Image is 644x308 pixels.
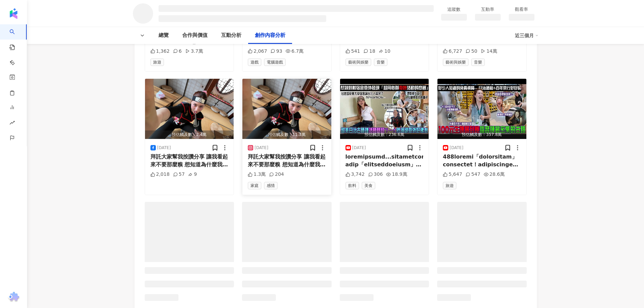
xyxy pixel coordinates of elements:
[471,58,485,66] span: 音樂
[248,171,266,178] div: 1.3萬
[466,171,480,178] div: 547
[437,79,526,139] button: 預估觸及數：357.8萬
[386,171,407,178] div: 18.9萬
[345,58,371,66] span: 藝術與娛樂
[150,153,229,168] div: 拜託大家幫我按讚分享 讓我看起來不要那麼糗 想知道為什麼我要發這種鬼照 歡迎去看好口[PERSON_NAME]最新一集了解詳情 這篇沒破8000我要自刪文 謝謝大家 可⋯可惡⋯ #願賭服輸 #說...
[157,145,171,151] div: [DATE]
[248,48,267,55] div: 2,067
[9,24,23,44] a: search
[450,145,463,151] div: [DATE]
[173,171,185,178] div: 57
[248,58,261,66] span: 遊戲
[264,58,286,66] span: 電腦遊戲
[340,79,429,139] button: 預估觸及數：236.6萬
[443,48,462,55] div: 6,727
[185,48,203,55] div: 3.7萬
[159,31,169,40] div: 總覽
[182,31,208,40] div: 合作與價值
[255,31,285,40] div: 創作內容分析
[340,79,429,139] img: post-image
[221,31,241,40] div: 互動分析
[345,182,359,189] span: 飲料
[437,131,526,139] div: 預估觸及數：357.8萬
[150,48,170,55] div: 1,362
[242,79,331,139] img: post-image
[248,182,261,189] span: 家庭
[475,6,501,13] div: 互動率
[443,58,469,66] span: 藝術與娛樂
[248,153,326,168] div: 拜託大家幫我按讚分享 讓我看起來不要那麼糗 想知道為什麼我要發這種鬼照 歡迎去看好口[PERSON_NAME]最新一集了解詳情 這篇沒破8000我要自刪文 謝謝大家 可⋯可惡⋯ #願賭服輸 #說...
[345,153,424,168] div: loremipsumd...sitametconsectetu！adip「elitseddoeiusm」temporincididuntutlabo？etdoloremagna！aliquaen...
[9,116,15,131] span: rise
[286,48,304,55] div: 6.7萬
[242,79,331,139] button: 預估觸及數：11.3萬
[145,131,234,139] div: 預估觸及數：2.4萬
[363,48,375,55] div: 18
[264,182,278,189] span: 感情
[441,6,467,13] div: 追蹤數
[484,171,505,178] div: 28.6萬
[145,79,234,139] img: post-image
[481,48,497,55] div: 14萬
[437,79,526,139] img: post-image
[374,58,387,66] span: 音樂
[7,292,20,303] img: chrome extension
[242,131,331,139] div: 預估觸及數：11.3萬
[352,145,366,151] div: [DATE]
[368,171,383,178] div: 306
[270,48,282,55] div: 93
[145,79,234,139] button: 預估觸及數：2.4萬
[173,48,182,55] div: 6
[515,30,539,41] div: 近三個月
[443,182,456,189] span: 旅遊
[150,171,170,178] div: 2,018
[150,58,164,66] span: 旅遊
[269,171,284,178] div: 204
[345,171,365,178] div: 3,742
[362,182,375,189] span: 美食
[443,153,521,168] div: 488loremi「dolorsitam」￼consectet！adipiscinge…seddoeiusmod，-7te87inci utlaboreetdol🧠 magnaaliquaen ...
[509,6,534,13] div: 觀看率
[188,171,197,178] div: 9
[379,48,390,55] div: 10
[443,171,462,178] div: 5,647
[255,145,268,151] div: [DATE]
[345,48,360,55] div: 541
[8,8,19,19] img: logo icon
[466,48,477,55] div: 50
[340,131,429,139] div: 預估觸及數：236.6萬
